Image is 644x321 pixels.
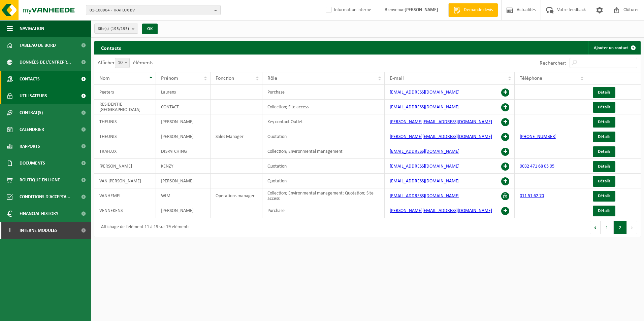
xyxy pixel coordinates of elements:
a: Détails [593,206,615,216]
td: Purchase [262,85,385,100]
span: Tableau de bord [20,37,56,54]
span: Données de l'entrepr... [20,54,71,71]
td: Collection; Environmental management; Quotation; Site access [262,188,385,203]
span: Navigation [20,20,44,37]
a: Détails [593,161,615,172]
span: Détails [598,105,610,109]
span: Rôle [267,76,277,81]
span: Conditions d'accepta... [20,188,70,205]
a: [EMAIL_ADDRESS][DOMAIN_NAME] [390,149,459,154]
span: 01-100904 - TRAFLUX BV [90,5,212,15]
a: [EMAIL_ADDRESS][DOMAIN_NAME] [390,193,459,199]
label: Rechercher: [540,61,566,66]
button: 01-100904 - TRAFLUX BV [86,5,221,15]
td: Purchase [262,203,385,218]
a: 0032 471 68 05 05 [520,164,554,169]
td: CONTACT [156,100,211,114]
a: Détails [593,87,615,98]
span: Détails [598,120,610,124]
button: 2 [614,221,627,234]
td: Collection; Site access [262,100,385,114]
td: [PERSON_NAME] [156,114,211,129]
td: RESIDENTIE [GEOGRAPHIC_DATA] [94,100,156,114]
span: Détails [598,179,610,183]
span: Détails [598,149,610,154]
span: I [7,222,13,239]
td: Key contact Outlet [262,114,385,129]
span: Téléphone [520,76,542,81]
td: Sales Manager [211,129,262,144]
a: [EMAIL_ADDRESS][DOMAIN_NAME] [390,179,459,184]
a: Détails [593,191,615,202]
td: [PERSON_NAME] [156,174,211,188]
button: 1 [601,221,614,234]
label: Afficher éléments [98,60,153,66]
td: TRAFLUX [94,144,156,159]
td: Quotation [262,159,385,174]
td: Quotation [262,174,385,188]
count: (195/195) [110,27,129,31]
td: VENNEKENS [94,203,156,218]
a: Ajouter un contact [588,41,640,55]
a: [PHONE_NUMBER] [520,134,556,139]
h2: Contacts [94,41,128,54]
span: Détails [598,194,610,198]
a: Détails [593,102,615,113]
span: E-mail [390,76,404,81]
td: WIM [156,188,211,203]
td: VAN [PERSON_NAME] [94,174,156,188]
span: Financial History [20,205,58,222]
td: DISPATCHING [156,144,211,159]
a: [PERSON_NAME][EMAIL_ADDRESS][DOMAIN_NAME] [390,134,492,139]
td: VANHEMEL [94,188,156,203]
a: Détails [593,117,615,128]
button: OK [142,24,158,34]
td: Laurens [156,85,211,100]
span: Site(s) [98,24,129,34]
a: [EMAIL_ADDRESS][DOMAIN_NAME] [390,164,459,169]
span: Nom [99,76,110,81]
span: Détails [598,209,610,213]
a: [PERSON_NAME][EMAIL_ADDRESS][DOMAIN_NAME] [390,119,492,124]
span: Demande devis [462,7,494,13]
button: Next [627,221,637,234]
span: Détails [598,164,610,169]
a: Détails [593,146,615,157]
button: Previous [590,221,601,234]
td: [PERSON_NAME] [94,159,156,174]
a: Détails [593,132,615,142]
a: Détails [593,176,615,187]
span: Détails [598,90,610,95]
span: Utilisateurs [20,87,47,104]
td: Operations manager [211,188,262,203]
td: THEUNIS [94,129,156,144]
td: Peeters [94,85,156,100]
span: Contrat(s) [20,104,43,121]
td: Quotation [262,129,385,144]
span: Contacts [20,71,40,87]
td: THEUNIS [94,114,156,129]
td: [PERSON_NAME] [156,203,211,218]
a: 011 51 62 70 [520,193,544,199]
span: Calendrier [20,121,44,138]
strong: [PERSON_NAME] [405,7,438,12]
span: Rapports [20,138,40,155]
span: Boutique en ligne [20,172,60,188]
span: Interne modules [20,222,58,239]
a: [PERSON_NAME][EMAIL_ADDRESS][DOMAIN_NAME] [390,208,492,213]
span: Prénom [161,76,178,81]
a: Demande devis [448,3,498,17]
a: [EMAIL_ADDRESS][DOMAIN_NAME] [390,105,459,110]
td: Collection; Environmental management [262,144,385,159]
span: 10 [115,58,130,68]
span: Fonction [216,76,234,81]
td: KENZY [156,159,211,174]
button: Site(s)(195/195) [94,24,138,34]
a: [EMAIL_ADDRESS][DOMAIN_NAME] [390,90,459,95]
td: [PERSON_NAME] [156,129,211,144]
label: Information interne [324,5,371,15]
div: Affichage de l'élément 11 à 19 sur 19 éléments [98,221,189,234]
span: Détails [598,135,610,139]
span: 10 [115,58,129,68]
span: Documents [20,155,45,172]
